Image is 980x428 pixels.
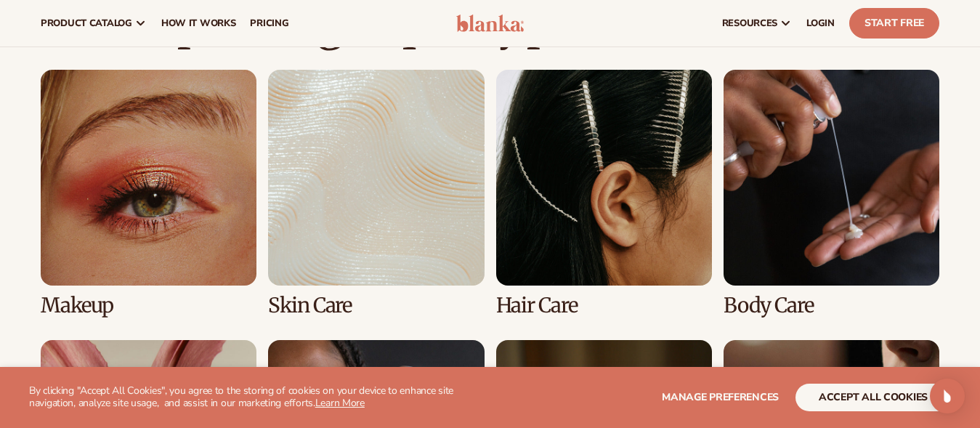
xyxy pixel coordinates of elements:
h3: Body Care [724,294,939,317]
span: How It Works [161,17,236,29]
span: LOGIN [806,17,835,29]
img: logo [456,15,525,32]
div: 4 / 8 [724,70,939,317]
div: Open Intercom Messenger [930,379,965,413]
div: 1 / 8 [41,70,256,317]
span: pricing [250,17,288,29]
a: Start Free [849,8,939,39]
span: product catalog [41,17,132,29]
span: resources [722,17,777,29]
button: Manage preferences [662,384,779,411]
a: Learn More [315,396,365,410]
div: 3 / 8 [496,70,712,317]
h3: Makeup [41,294,256,317]
div: 2 / 8 [268,70,484,317]
p: By clicking "Accept All Cookies", you agree to the storing of cookies on your device to enhance s... [29,385,484,410]
button: accept all cookies [795,384,951,411]
h3: Skin Care [268,294,484,317]
span: Manage preferences [662,390,779,404]
h3: Hair Care [496,294,712,317]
